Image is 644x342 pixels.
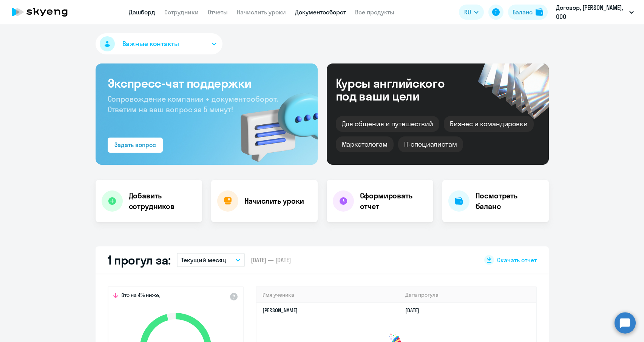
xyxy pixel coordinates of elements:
th: Дата прогула [399,287,536,303]
a: Сотрудники [164,8,199,16]
div: Бизнес и командировки [444,116,534,132]
p: Договор, [PERSON_NAME], ООО [556,3,626,21]
button: RU [459,5,484,20]
div: Для общения и путешествий [336,116,440,132]
a: [PERSON_NAME] [263,307,298,314]
h2: 1 прогул за: [108,252,171,268]
div: Баланс [513,8,533,17]
a: Отчеты [208,8,228,16]
span: Это на 4% ниже, [121,292,160,301]
button: Задать вопрос [108,138,163,153]
button: Важные контакты [96,33,222,54]
img: balance [536,8,543,16]
button: Текущий месяц [177,253,245,267]
span: [DATE] — [DATE] [251,256,291,264]
div: Курсы английского под ваши цели [336,77,465,102]
a: [DATE] [405,307,425,314]
h3: Экспресс-чат поддержки [108,76,306,91]
span: Важные контакты [122,39,179,49]
img: bg-img [230,80,318,165]
span: Сопровождение компании + документооборот. Ответим на ваш вопрос за 5 минут! [108,94,278,114]
a: Дашборд [129,8,155,16]
button: Балансbalance [508,5,548,20]
a: Все продукты [355,8,394,16]
h4: Начислить уроки [244,196,304,206]
h4: Добавить сотрудников [129,190,196,212]
h4: Сформировать отчет [360,190,427,212]
a: Начислить уроки [237,8,286,16]
div: Задать вопрос [114,140,156,149]
h4: Посмотреть баланс [476,190,543,212]
div: Маркетологам [336,136,394,152]
a: Документооборот [295,8,346,16]
div: IT-специалистам [398,136,463,152]
p: Текущий месяц [181,255,226,265]
th: Имя ученика [256,287,400,303]
span: RU [464,8,471,17]
button: Договор, [PERSON_NAME], ООО [552,3,638,21]
span: Скачать отчет [497,256,537,264]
